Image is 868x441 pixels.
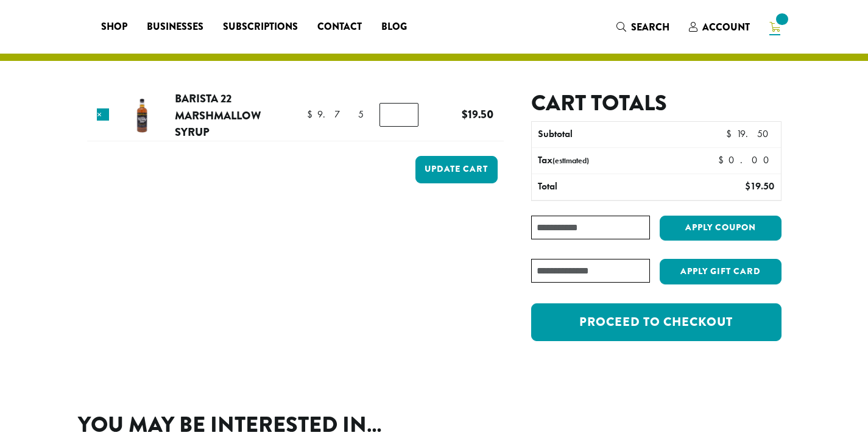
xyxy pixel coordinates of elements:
th: Subtotal [532,122,681,147]
h2: Cart totals [531,90,781,116]
span: Blog [381,19,407,35]
bdi: 0.00 [718,153,775,166]
span: Contact [317,19,362,35]
bdi: 19.50 [726,127,774,140]
button: Apply Gift Card [660,259,782,284]
th: Tax [532,148,708,174]
span: Account [702,20,750,34]
span: Search [631,20,669,34]
th: Total [532,174,681,200]
span: $ [307,108,317,121]
a: Proceed to checkout [531,303,781,341]
a: Shop [91,17,137,37]
button: Apply coupon [660,216,782,241]
bdi: 9.75 [307,108,364,121]
a: Barista 22 Marshmallow Syrup [175,90,261,140]
h2: You may be interested in… [78,412,791,438]
img: Barista 22 Marshmallow Syrup [122,96,162,135]
input: Product quantity [379,103,418,126]
button: Update cart [415,156,498,183]
a: Contact [308,17,372,37]
span: Subscriptions [223,19,298,35]
bdi: 19.50 [745,180,774,192]
span: $ [462,106,468,122]
span: $ [718,153,729,166]
span: Businesses [147,19,203,35]
span: Shop [101,19,127,35]
span: $ [745,180,750,192]
small: (estimated) [552,155,589,166]
a: Remove this item [97,108,109,121]
a: Account [679,17,760,37]
span: $ [726,127,736,140]
a: Blog [372,17,417,37]
a: Search [607,17,679,37]
a: Subscriptions [213,17,308,37]
bdi: 19.50 [462,106,493,122]
a: Businesses [137,17,213,37]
